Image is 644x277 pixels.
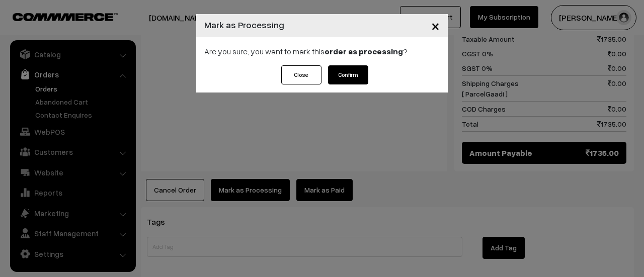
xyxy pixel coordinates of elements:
[204,18,284,32] h4: Mark as Processing
[325,46,403,56] strong: order as processing
[431,16,440,35] span: ×
[281,65,321,84] button: Close
[196,37,448,65] div: Are you sure, you want to mark this ?
[328,65,368,84] button: Confirm
[423,10,448,41] button: Close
